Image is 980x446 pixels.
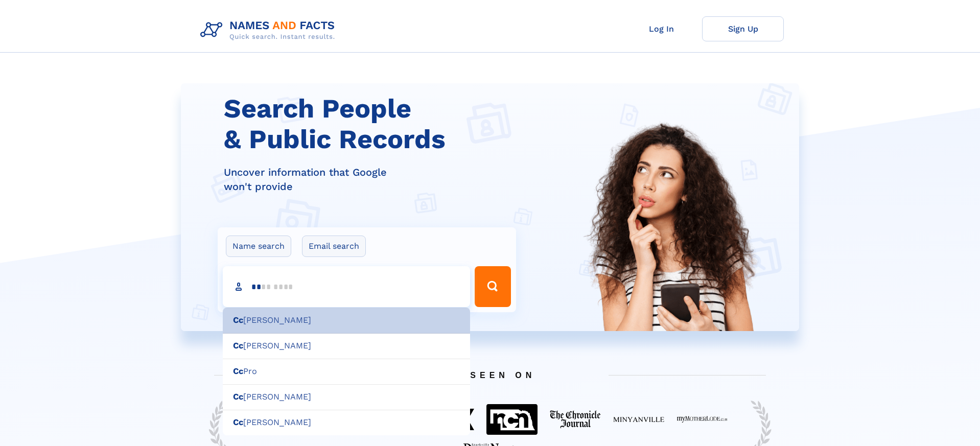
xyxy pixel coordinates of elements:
[223,410,470,436] div: [PERSON_NAME]
[613,416,664,423] img: Featured on Minyanville
[486,404,538,434] img: Featured on NCN
[233,417,243,427] b: Cc
[223,266,470,307] input: search input
[302,236,366,257] label: Email search
[702,16,784,41] a: Sign Up
[223,333,470,359] div: [PERSON_NAME]
[196,16,343,44] img: Logo Names and Facts
[226,236,291,257] label: Name search
[550,410,601,429] img: Featured on The Chronicle Journal
[233,341,243,350] b: Cc
[233,315,243,325] b: Cc
[224,93,522,155] h1: Search People & Public Records
[223,308,470,334] div: [PERSON_NAME]
[676,416,728,423] img: Featured on My Mother Lode
[577,120,766,382] img: Search People and Public records
[199,358,781,392] span: AS SEEN ON
[233,392,243,402] b: Cc
[475,266,510,307] button: Search Button
[224,165,522,194] div: Uncover information that Google won't provide
[223,359,470,385] div: Pro
[233,366,243,376] b: Cc
[620,16,702,41] a: Log In
[223,384,470,410] div: [PERSON_NAME]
